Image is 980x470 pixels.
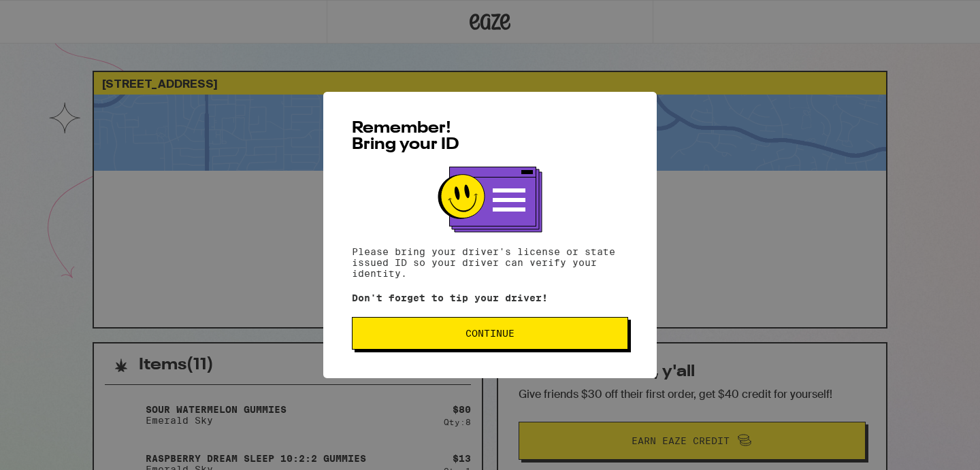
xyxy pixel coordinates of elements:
span: Continue [465,329,514,338]
button: Continue [352,317,628,350]
p: Don't forget to tip your driver! [352,292,628,303]
p: Please bring your driver's license or state issued ID so your driver can verify your identity. [352,246,628,279]
span: Hi. Need any help? [8,10,98,20]
span: Remember! Bring your ID [352,120,459,153]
